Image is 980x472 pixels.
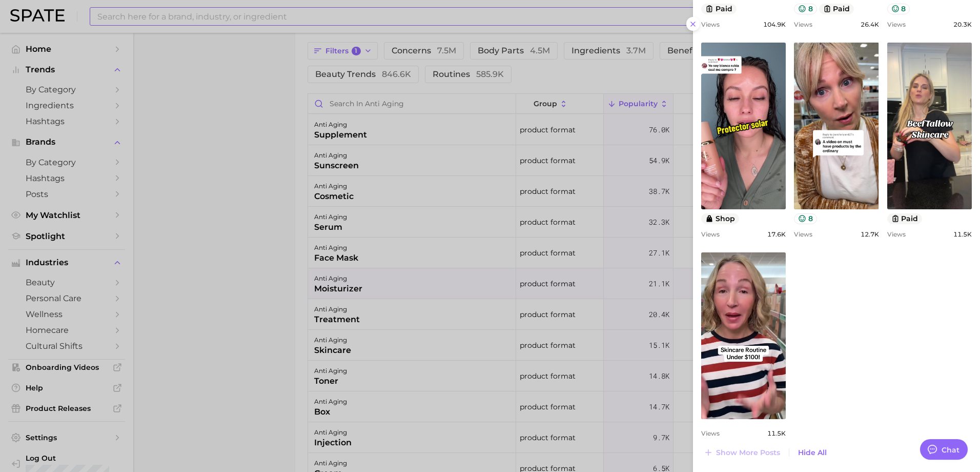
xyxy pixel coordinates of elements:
button: shop [701,213,739,224]
span: Views [887,230,906,238]
button: 8 [887,4,910,14]
button: paid [701,4,737,14]
button: Show more posts [701,445,783,460]
span: Views [887,21,906,28]
button: 8 [794,213,817,224]
button: 8 [794,4,817,14]
button: paid [819,4,854,14]
span: Views [794,230,812,238]
span: 11.5k [767,429,786,437]
span: 104.9k [763,21,786,28]
span: Hide All [798,448,827,457]
button: paid [887,213,923,224]
span: 26.4k [861,21,879,28]
span: Show more posts [716,448,780,457]
span: 20.3k [953,21,972,28]
span: 11.5k [953,230,972,238]
span: Views [701,429,720,437]
span: Views [701,21,720,28]
span: Views [701,230,720,238]
span: Views [794,21,812,28]
span: 17.6k [767,230,786,238]
span: 12.7k [861,230,879,238]
button: Hide All [795,446,829,460]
